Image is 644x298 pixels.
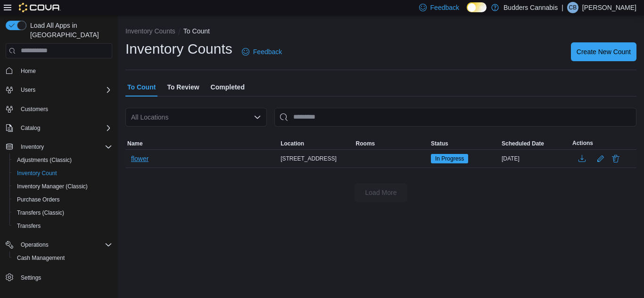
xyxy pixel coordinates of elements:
[2,121,116,135] button: Catalog
[13,220,112,232] span: Transfers
[17,65,112,77] span: Home
[13,220,44,232] a: Transfers
[125,26,636,38] nav: An example of EuiBreadcrumbs
[17,222,41,230] span: Transfers
[21,274,41,282] span: Settings
[431,140,448,147] span: Status
[26,21,112,40] span: Load All Apps in [GEOGRAPHIC_DATA]
[127,78,156,97] span: To Count
[430,3,459,12] span: Feedback
[17,271,112,283] span: Settings
[21,124,40,132] span: Catalog
[17,104,52,115] a: Customers
[2,140,116,153] button: Inventory
[254,113,261,121] button: Open list of options
[610,153,621,164] button: Delete
[131,154,149,163] span: flower
[17,122,44,134] button: Catalog
[429,138,500,149] button: Status
[17,196,60,203] span: Purchase Orders
[365,188,397,197] span: Load More
[17,65,40,77] a: Home
[279,138,354,149] button: Location
[17,122,112,134] span: Catalog
[17,239,112,250] span: Operations
[167,78,199,97] span: To Review
[13,194,64,205] a: Purchase Orders
[13,154,112,166] span: Adjustments (Classic)
[17,209,64,217] span: Transfers (Classic)
[281,155,337,162] span: [STREET_ADDRESS]
[13,181,112,192] span: Inventory Manager (Classic)
[17,84,112,96] span: Users
[2,64,116,78] button: Home
[21,241,49,249] span: Operations
[577,47,631,56] span: Create New Count
[9,180,116,193] button: Inventory Manager (Classic)
[504,2,558,13] p: Budders Cannabis
[355,183,407,202] button: Load More
[17,84,39,96] button: Users
[2,270,116,284] button: Settings
[21,105,48,113] span: Customers
[431,154,468,163] span: In Progress
[17,169,57,177] span: Inventory Count
[127,140,143,147] span: Name
[21,143,44,151] span: Inventory
[435,154,464,163] span: In Progress
[183,27,210,35] button: To Count
[561,2,563,13] p: |
[595,152,606,166] button: Edit count details
[569,2,577,13] span: CB
[238,42,286,61] a: Feedback
[13,194,112,205] span: Purchase Orders
[17,103,112,115] span: Customers
[9,167,116,180] button: Inventory Count
[253,47,282,56] span: Feedback
[13,181,91,192] a: Inventory Manager (Classic)
[274,108,636,127] input: This is a search bar. After typing your query, hit enter to filter the results lower in the page.
[17,254,65,262] span: Cash Management
[354,138,429,149] button: Rooms
[467,2,487,12] input: Dark Mode
[500,138,570,149] button: Scheduled Date
[17,183,88,190] span: Inventory Manager (Classic)
[571,42,636,61] button: Create New Count
[125,40,232,58] h1: Inventory Counts
[13,168,61,179] a: Inventory Count
[502,140,544,147] span: Scheduled Date
[572,139,593,147] span: Actions
[2,102,116,116] button: Customers
[211,78,245,97] span: Completed
[17,156,72,164] span: Adjustments (Classic)
[9,193,116,206] button: Purchase Orders
[467,12,467,13] span: Dark Mode
[13,168,112,179] span: Inventory Count
[2,83,116,97] button: Users
[9,251,116,265] button: Cash Management
[17,141,112,153] span: Inventory
[356,140,375,147] span: Rooms
[2,238,116,251] button: Operations
[13,154,75,166] a: Adjustments (Classic)
[13,252,68,264] a: Cash Management
[500,153,570,164] div: [DATE]
[19,3,61,12] img: Cova
[9,153,116,167] button: Adjustments (Classic)
[582,2,636,13] p: [PERSON_NAME]
[125,138,279,149] button: Name
[13,207,68,218] a: Transfers (Classic)
[9,219,116,233] button: Transfers
[127,152,152,166] button: flower
[281,140,304,147] span: Location
[125,27,175,35] button: Inventory Counts
[13,252,112,264] span: Cash Management
[9,206,116,219] button: Transfers (Classic)
[21,67,36,75] span: Home
[21,86,35,94] span: Users
[13,207,112,218] span: Transfers (Classic)
[17,239,52,250] button: Operations
[567,2,578,13] div: Caleb Bains
[17,272,45,283] a: Settings
[17,141,48,153] button: Inventory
